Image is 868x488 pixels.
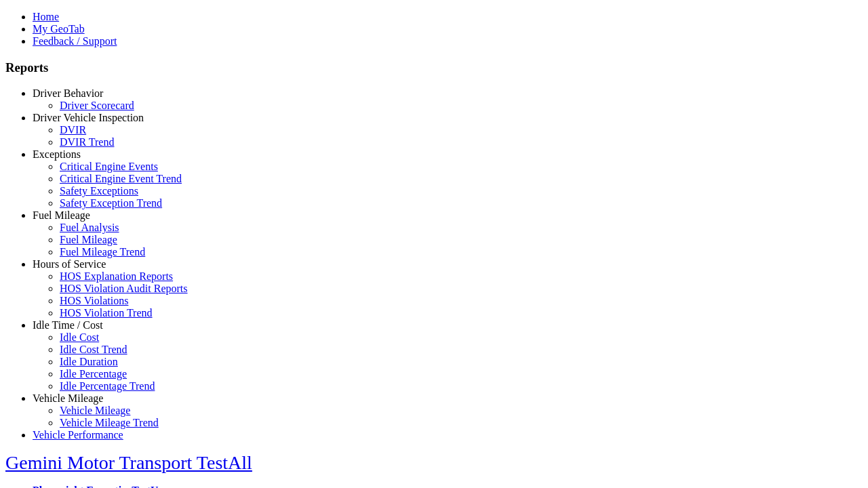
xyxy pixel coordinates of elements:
[60,331,99,343] a: Idle Cost
[33,319,103,331] a: Idle Time / Cost
[33,209,90,221] a: Fuel Mileage
[33,148,81,160] a: Exceptions
[33,258,106,270] a: Hours of Service
[60,380,155,392] a: Idle Percentage Trend
[60,161,158,172] a: Critical Engine Events
[60,173,182,184] a: Critical Engine Event Trend
[60,344,127,355] a: Idle Cost Trend
[33,87,103,99] a: Driver Behavior
[33,11,59,22] a: Home
[60,124,86,136] a: DVIR
[60,307,153,319] a: HOS Violation Trend
[33,112,144,123] a: Driver Vehicle Inspection
[60,295,128,306] a: HOS Violations
[60,270,173,282] a: HOS Explanation Reports
[60,356,118,367] a: Idle Duration
[60,136,114,148] a: DVIR Trend
[5,60,863,75] h3: Reports
[60,368,127,380] a: Idle Percentage
[33,392,103,404] a: Vehicle Mileage
[33,23,85,35] a: My GeoTab
[60,246,145,258] a: Fuel Mileage Trend
[5,452,252,473] a: Gemini Motor Transport TestAll
[33,35,117,47] a: Feedback / Support
[33,429,123,441] a: Vehicle Performance
[60,417,159,428] a: Vehicle Mileage Trend
[60,100,134,111] a: Driver Scorecard
[60,222,119,233] a: Fuel Analysis
[60,405,130,416] a: Vehicle Mileage
[60,234,117,245] a: Fuel Mileage
[60,283,188,294] a: HOS Violation Audit Reports
[60,185,138,197] a: Safety Exceptions
[60,197,162,209] a: Safety Exception Trend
